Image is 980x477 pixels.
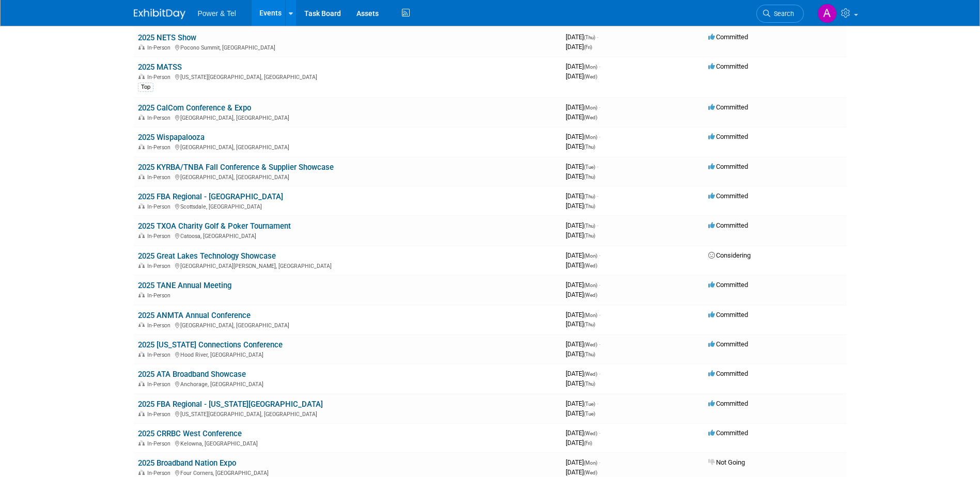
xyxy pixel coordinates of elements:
[597,33,598,41] span: -
[566,429,600,437] span: [DATE]
[566,202,595,210] span: [DATE]
[566,311,600,319] span: [DATE]
[566,251,600,259] span: [DATE]
[138,203,145,209] img: In-Person Event
[597,163,598,170] span: -
[566,231,595,239] span: [DATE]
[138,113,557,121] div: [GEOGRAPHIC_DATA], [GEOGRAPHIC_DATA]
[138,409,557,418] div: [US_STATE][GEOGRAPHIC_DATA], [GEOGRAPHIC_DATA]
[770,10,794,18] span: Search
[147,322,174,329] span: In-Person
[584,292,597,298] span: (Wed)
[708,311,748,319] span: Committed
[599,281,600,289] span: -
[584,115,597,120] span: (Wed)
[138,133,205,142] a: 2025 Wispapalooza
[566,103,600,111] span: [DATE]
[147,44,174,51] span: In-Person
[584,134,597,140] span: (Mon)
[597,400,598,407] span: -
[599,429,600,437] span: -
[584,312,597,318] span: (Mon)
[584,164,595,170] span: (Tue)
[138,233,145,238] img: In-Person Event
[708,370,748,377] span: Committed
[138,44,145,50] img: In-Person Event
[138,163,334,172] a: 2025 KYRBA/TNBA Fall Conference & Supplier Showcase
[584,470,597,475] span: (Wed)
[138,400,323,409] a: 2025 FBA Regional - [US_STATE][GEOGRAPHIC_DATA]
[147,411,174,418] span: In-Person
[138,192,283,201] a: 2025 FBA Regional - [GEOGRAPHIC_DATA]
[599,458,600,466] span: -
[138,174,145,179] img: In-Person Event
[584,44,592,50] span: (Fri)
[147,263,174,269] span: In-Person
[566,379,595,387] span: [DATE]
[138,72,557,81] div: [US_STATE][GEOGRAPHIC_DATA], [GEOGRAPHIC_DATA]
[566,192,598,200] span: [DATE]
[138,468,557,476] div: Four Corners, [GEOGRAPHIC_DATA]
[138,33,196,42] a: 2025 NETS Show
[584,35,595,40] span: (Thu)
[138,231,557,240] div: Catoosa, [GEOGRAPHIC_DATA]
[566,370,600,377] span: [DATE]
[138,370,246,379] a: 2025 ATA Broadband Showcase
[599,103,600,111] span: -
[138,251,276,261] a: 2025 Great Lakes Technology Showcase
[584,401,595,407] span: (Tue)
[566,320,595,328] span: [DATE]
[138,144,145,149] img: In-Person Event
[147,470,174,476] span: In-Person
[138,311,251,320] a: 2025 ANMTA Annual Conference
[138,381,145,386] img: In-Person Event
[138,261,557,269] div: [GEOGRAPHIC_DATA][PERSON_NAME], [GEOGRAPHIC_DATA]
[138,439,557,447] div: Kelowna, [GEOGRAPHIC_DATA]
[566,458,600,466] span: [DATE]
[566,72,597,80] span: [DATE]
[138,470,145,475] img: In-Person Event
[599,133,600,140] span: -
[138,292,145,297] img: In-Person Event
[138,440,145,446] img: In-Person Event
[138,340,283,349] a: 2025 [US_STATE] Connections Conference
[584,440,592,446] span: (Fri)
[138,202,557,210] div: Scottsdale, [GEOGRAPHIC_DATA]
[708,62,748,70] span: Committed
[566,221,598,229] span: [DATE]
[584,322,595,327] span: (Thu)
[147,174,174,181] span: In-Person
[708,133,748,140] span: Committed
[584,74,597,79] span: (Wed)
[138,458,236,468] a: 2025 Broadband Nation Expo
[147,381,174,388] span: In-Person
[584,253,597,259] span: (Mon)
[566,163,598,170] span: [DATE]
[708,221,748,229] span: Committed
[566,133,600,140] span: [DATE]
[708,163,748,170] span: Committed
[138,221,291,231] a: 2025 TXOA Charity Golf & Poker Tournament
[138,172,557,181] div: [GEOGRAPHIC_DATA], [GEOGRAPHIC_DATA]
[566,409,595,417] span: [DATE]
[599,370,600,377] span: -
[708,103,748,111] span: Committed
[599,251,600,259] span: -
[566,400,598,407] span: [DATE]
[138,74,145,79] img: In-Person Event
[138,142,557,151] div: [GEOGRAPHIC_DATA], [GEOGRAPHIC_DATA]
[147,74,174,81] span: In-Person
[708,340,748,348] span: Committed
[138,411,145,416] img: In-Person Event
[147,203,174,210] span: In-Person
[147,292,174,299] span: In-Person
[138,43,557,51] div: Pocono Summit, [GEOGRAPHIC_DATA]
[584,431,597,436] span: (Wed)
[138,379,557,388] div: Anchorage, [GEOGRAPHIC_DATA]
[198,9,236,18] span: Power & Tel
[584,144,595,150] span: (Thu)
[708,458,745,466] span: Not Going
[566,142,595,150] span: [DATE]
[566,172,595,180] span: [DATE]
[138,62,182,72] a: 2025 MATSS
